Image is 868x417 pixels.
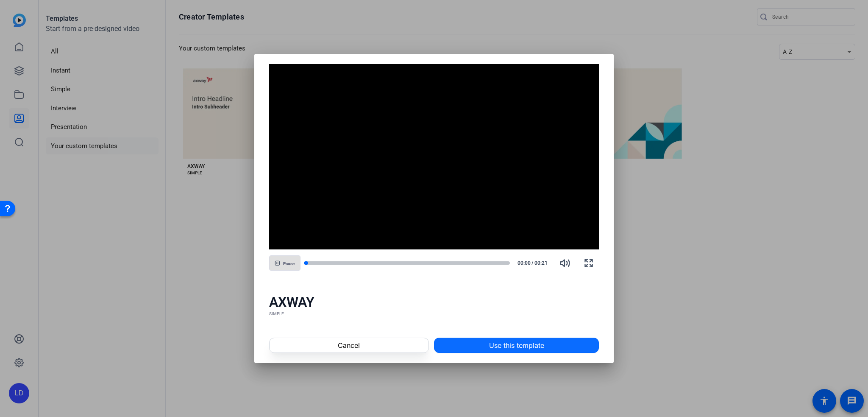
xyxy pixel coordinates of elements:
[513,259,531,267] span: 00:00
[434,338,599,353] button: Use this template
[269,255,300,271] button: Pause
[489,340,544,350] span: Use this template
[283,261,295,266] span: Pause
[555,253,575,273] button: Mute
[269,338,429,353] button: Cancel
[269,294,599,311] div: AXWAY
[269,311,599,317] div: SIMPLE
[269,64,599,250] div: Video Player
[338,340,360,350] span: Cancel
[534,259,552,267] span: 00:21
[513,259,551,267] div: /
[579,253,599,273] button: Fullscreen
